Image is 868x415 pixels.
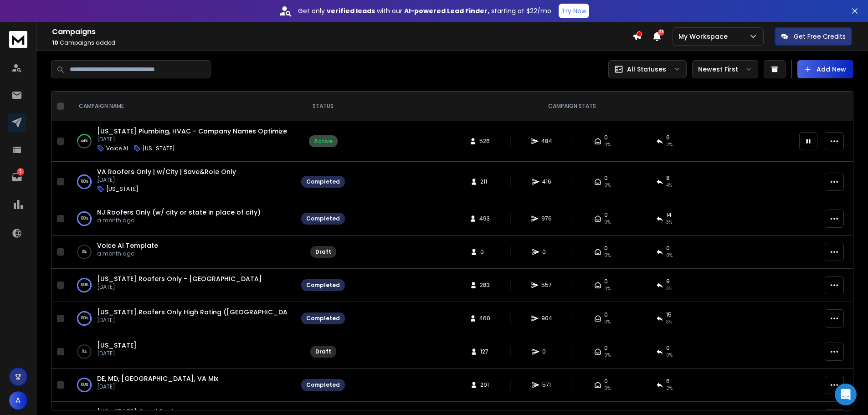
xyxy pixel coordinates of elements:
span: 6 [666,378,670,385]
span: 14 [666,211,672,219]
span: 416 [542,178,551,185]
span: 0% [666,252,673,259]
p: 100 % [81,177,88,186]
p: [DATE] [97,350,137,357]
span: 0% [604,252,611,259]
p: [US_STATE] [106,185,139,193]
td: 100%[US_STATE] Roofers Only - [GEOGRAPHIC_DATA][DATE] [68,269,296,302]
td: 44%[US_STATE] Plumbing, HVAC - Company Names Optimized[DATE]Voice AI[US_STATE] [68,121,296,162]
span: 9 [666,278,670,285]
p: 0 % [82,347,87,356]
span: 484 [541,138,552,145]
td: 100%[US_STATE] Roofers Only High Rating ([GEOGRAPHIC_DATA])[DATE] [68,302,296,335]
a: [US_STATE] Roofers Only High Rating ([GEOGRAPHIC_DATA]) [97,307,303,317]
button: Add New [797,60,853,78]
button: Newest First [692,60,758,78]
span: 0% [604,285,611,292]
span: 0% [666,352,673,359]
span: 4 % [666,182,672,189]
button: A [9,391,27,410]
a: DE, MD, [GEOGRAPHIC_DATA], VA Mix [97,374,218,383]
th: CAMPAIGN NAME [68,92,296,121]
a: NJ Roofers Only (w/ city or state in place of city) [97,208,261,217]
span: 0 [666,344,670,352]
p: [DATE] [97,383,218,390]
div: Active [314,138,333,145]
button: Try Now [559,4,589,18]
span: 0 [480,248,489,256]
div: Completed [306,178,340,185]
span: 0 [604,344,608,352]
span: 3 % [666,285,672,292]
span: 0 [542,248,551,256]
p: 100 % [81,314,88,323]
span: 0 [604,278,608,285]
span: 15 [666,311,672,318]
a: Voice AI Template [97,241,158,250]
span: 0 [604,174,608,182]
span: 23 [658,29,664,36]
div: Completed [306,282,340,289]
div: Completed [306,315,340,322]
p: a month ago [97,217,261,224]
span: 0 [604,378,608,385]
p: 5 [17,168,24,175]
span: 0% [604,352,611,359]
p: [DATE] [97,176,236,184]
span: 0 [604,134,608,141]
p: [DATE] [97,136,287,143]
span: 557 [541,282,552,289]
span: 0 [542,348,551,355]
img: logo [9,31,27,48]
button: Get Free Credits [775,27,852,46]
div: Completed [306,381,340,389]
span: 460 [479,315,490,322]
span: 0% [604,182,611,189]
span: 211 [480,178,489,185]
strong: AI-powered Lead Finder, [404,6,489,15]
p: Try Now [561,6,586,15]
span: 904 [541,315,552,322]
span: 526 [479,138,490,145]
p: My Workspace [678,32,731,41]
td: 0%Voice AI Templatea month ago [68,236,296,269]
p: Campaigns added [52,39,632,46]
span: [US_STATE] [97,341,137,350]
a: VA Roofers Only | w/City | Save&Role Only [97,167,236,176]
span: 0% [604,318,611,326]
span: 283 [480,282,490,289]
span: 291 [480,381,489,389]
span: [US_STATE] Roofers Only - [GEOGRAPHIC_DATA] [97,274,262,283]
td: 100%VA Roofers Only | w/City | Save&Role Only[DATE][US_STATE] [68,162,296,202]
span: 3 % [666,318,672,326]
p: 100 % [81,380,88,389]
p: Get Free Credits [794,32,846,41]
div: Open Intercom Messenger [835,384,857,405]
span: 8 [666,174,670,182]
span: 2 % [666,385,673,392]
th: CAMPAIGN STATS [350,92,794,121]
span: 0 [604,311,608,318]
p: [DATE] [97,317,287,324]
p: 44 % [81,137,88,146]
p: Voice AI [106,145,128,152]
a: 5 [8,168,26,186]
span: 3 % [666,219,672,226]
span: 976 [541,215,552,222]
span: 0 [604,245,608,252]
p: [DATE] [97,283,262,291]
div: Draft [315,248,331,256]
p: [US_STATE] [143,145,175,152]
p: Get only with our starting at $22/mo [298,6,551,15]
td: 100%NJ Roofers Only (w/ city or state in place of city)a month ago [68,202,296,236]
p: 0 % [82,247,87,256]
td: 100%DE, MD, [GEOGRAPHIC_DATA], VA Mix[DATE] [68,369,296,402]
span: 493 [479,215,490,222]
p: 100 % [81,214,88,223]
a: [US_STATE] Plumbing, HVAC - Company Names Optimized [97,127,292,136]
